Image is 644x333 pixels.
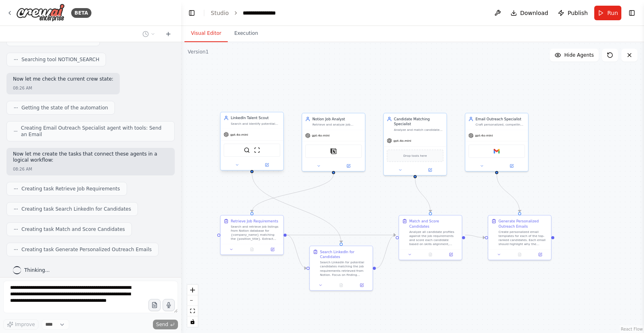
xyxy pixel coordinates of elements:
[139,29,159,39] button: Switch to previous chat
[264,246,281,252] button: Open in side panel
[13,151,168,164] p: Now let me create the tasks that connect these agents in a logical workflow:
[403,153,427,158] span: Drop tools here
[621,327,643,331] a: React Flow attribution
[13,76,113,83] p: Now let me check the current crew state:
[320,260,369,277] div: Search LinkedIn for potential candidates matching the job requirements retrieved from Notion. Foc...
[494,148,500,154] img: Gmail
[21,186,120,192] span: Creating task Retrieve Job Requirements
[187,306,198,316] button: fit view
[220,113,284,172] div: LinkedIn Talent ScoutSearch and identify potential candidates on LinkedIn based on {job_requireme...
[13,85,32,91] div: 08:26 AM
[334,163,363,169] button: Open in side panel
[607,9,618,17] span: Run
[250,173,344,243] g: Edge from b2c83c37-8aa4-4b1c-abba-2320711bdaea to aa556904-511c-44bf-bc08-e12c9c2bf765
[71,8,91,18] div: BETA
[16,4,65,22] img: Logo
[21,125,168,138] span: Creating Email Outreach Specialist agent with tools: Send an Email
[498,230,548,246] div: Create personalized email templates for each of the top-ranked candidates. Each email should high...
[231,115,280,121] div: LinkedIn Talent Scout
[476,116,525,122] div: Email Outreach Specialist
[148,299,161,311] button: Upload files
[163,299,175,311] button: Click to speak your automation idea
[21,246,152,253] span: Creating task Generate Personalized Outreach Emails
[254,147,260,153] img: ScrapeWebsiteTool
[312,122,362,126] div: Retrieve and analyze job listings from Notion database for {company_name}, extracting key require...
[153,320,178,329] button: Send
[626,7,638,19] button: Show right sidebar
[21,206,131,212] span: Creating task Search LinkedIn for Candidates
[312,134,330,138] span: gpt-4o-mini
[594,6,621,20] button: Run
[231,225,280,241] div: Search and retrieve job listings from Notion database for {company_name} matching the {position_t...
[312,116,362,122] div: Notion Job Analyst
[330,148,337,154] img: Notion
[564,52,594,58] span: Hide Agents
[409,230,459,246] div: Analyze all candidate profiles against the job requirements and score each candidate based on ski...
[409,218,459,228] div: Match and Score Candidates
[413,178,433,212] g: Edge from 7439393c-5717-4250-bb4d-1c5b03fed9c5 to b85345f7-0c1a-409f-9f85-a6ead8efe5fd
[156,321,168,328] span: Send
[186,7,197,19] button: Hide left sidebar
[187,295,198,306] button: zoom out
[398,215,462,260] div: Match and Score CandidatesAnalyze all candidate profiles against the job requirements and score e...
[476,122,525,126] div: Craft personalized, compelling email responses to top-fit candidates that highlight why they're a...
[231,122,280,126] div: Search and identify potential candidates on LinkedIn based on {job_requirements} and compile deta...
[568,9,588,17] span: Publish
[302,113,366,172] div: Notion Job AnalystRetrieve and analyze job listings from Notion database for {company_name}, extr...
[465,113,529,172] div: Email Outreach SpecialistCraft personalized, compelling email responses to top-fit candidates tha...
[184,25,228,42] button: Visual Editor
[494,174,522,212] g: Edge from 2644cf66-6ac0-4354-a46a-cdc6181e6e2b to d788ca8c-1e56-426e-a014-d04e92af8fb2
[550,49,599,62] button: Hide Agents
[21,56,99,63] span: Searching tool NOTION_SEARCH
[415,167,444,173] button: Open in side panel
[241,246,263,252] button: No output available
[244,147,250,153] img: SerperDevTool
[24,267,50,273] span: Thinking...
[21,105,108,111] span: Getting the state of the automation
[220,215,284,255] div: Retrieve Job RequirementsSearch and retrieve job listings from Notion database for {company_name}...
[231,218,278,224] div: Retrieve Job Requirements
[15,321,35,328] span: Improve
[488,215,552,260] div: Generate Personalized Outreach EmailsCreate personalized email templates for each of the top-rank...
[376,233,396,271] g: Edge from aa556904-511c-44bf-bc08-e12c9c2bf765 to b85345f7-0c1a-409f-9f85-a6ead8efe5fd
[320,249,369,259] div: Search LinkedIn for Candidates
[309,245,373,291] div: Search LinkedIn for CandidatesSearch LinkedIn for potential candidates matching the job requireme...
[287,233,396,238] g: Edge from be5fe66c-aded-4bf3-bf53-43254d3086c8 to b85345f7-0c1a-409f-9f85-a6ead8efe5fd
[394,128,443,132] div: Analyze and match candidate profiles against job requirements to identify the top {number_of_cand...
[442,252,460,258] button: Open in side panel
[330,282,352,288] button: No output available
[187,285,198,295] button: zoom in
[250,174,336,212] g: Edge from 1d6963b2-fcac-485c-bbbc-d64fe7951e39 to be5fe66c-aded-4bf3-bf53-43254d3086c8
[187,285,198,327] div: React Flow controls
[498,218,548,228] div: Generate Personalized Outreach Emails
[287,233,307,271] g: Edge from be5fe66c-aded-4bf3-bf53-43254d3086c8 to aa556904-511c-44bf-bc08-e12c9c2bf765
[520,9,549,17] span: Download
[252,162,281,168] button: Open in side panel
[394,116,443,126] div: Candidate Matching Specialist
[419,252,441,258] button: No output available
[3,319,38,330] button: Improve
[555,6,591,20] button: Publish
[162,29,175,39] button: Start a new chat
[475,134,493,138] span: gpt-4o-mini
[353,282,371,288] button: Open in side panel
[211,10,229,16] a: Studio
[211,9,284,17] nav: breadcrumb
[497,163,526,169] button: Open in side panel
[465,233,485,240] g: Edge from b85345f7-0c1a-409f-9f85-a6ead8efe5fd to d788ca8c-1e56-426e-a014-d04e92af8fb2
[383,113,447,176] div: Candidate Matching SpecialistAnalyze and match candidate profiles against job requirements to ide...
[187,316,198,327] button: toggle interactivity
[188,49,209,55] div: Version 1
[21,226,125,233] span: Creating task Match and Score Candidates
[394,139,411,143] span: gpt-4o-mini
[509,252,530,258] button: No output available
[13,166,32,172] div: 08:26 AM
[532,252,549,258] button: Open in side panel
[228,25,265,42] button: Execution
[230,132,248,137] span: gpt-4o-mini
[507,6,552,20] button: Download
